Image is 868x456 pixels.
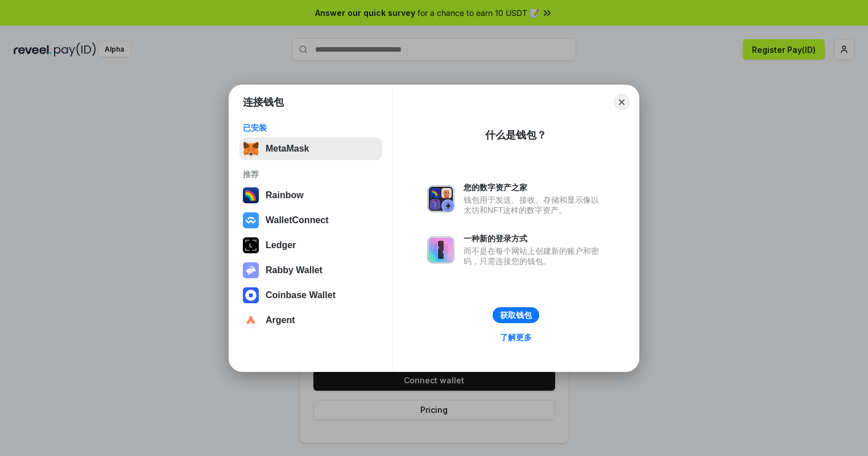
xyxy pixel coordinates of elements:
img: svg+xml,%3Csvg%20width%3D%2228%22%20height%3D%2228%22%20viewBox%3D%220%200%2028%2028%22%20fill%3D... [243,287,259,303]
div: MetaMask [266,144,309,154]
div: Rabby Wallet [266,265,323,275]
button: MetaMask [239,137,382,160]
div: 钱包用于发送、接收、存储和显示像以太坊和NFT这样的数字资产。 [464,195,605,215]
img: svg+xml,%3Csvg%20xmlns%3D%22http%3A%2F%2Fwww.w3.org%2F2000%2Fsvg%22%20fill%3D%22none%22%20viewBox... [427,185,454,212]
h1: 连接钱包 [243,95,284,109]
button: Rainbow [239,184,382,207]
img: svg+xml,%3Csvg%20width%3D%22120%22%20height%3D%22120%22%20viewBox%3D%220%200%20120%20120%22%20fil... [243,187,259,203]
img: svg+xml,%3Csvg%20width%3D%2228%22%20height%3D%2228%22%20viewBox%3D%220%200%2028%2028%22%20fill%3D... [243,212,259,228]
img: svg+xml,%3Csvg%20fill%3D%22none%22%20height%3D%2233%22%20viewBox%3D%220%200%2035%2033%22%20width%... [243,141,259,157]
img: svg+xml,%3Csvg%20width%3D%2228%22%20height%3D%2228%22%20viewBox%3D%220%200%2028%2028%22%20fill%3D... [243,312,259,328]
div: 一种新的登录方式 [464,233,605,244]
div: 获取钱包 [500,310,532,320]
div: WalletConnect [266,215,329,225]
img: svg+xml,%3Csvg%20xmlns%3D%22http%3A%2F%2Fwww.w3.org%2F2000%2Fsvg%22%20fill%3D%22none%22%20viewBox... [427,236,454,263]
button: Rabby Wallet [239,259,382,282]
div: Rainbow [266,190,304,200]
div: 而不是在每个网站上创建新的账户和密码，只需连接您的钱包。 [464,246,605,266]
img: svg+xml,%3Csvg%20xmlns%3D%22http%3A%2F%2Fwww.w3.org%2F2000%2Fsvg%22%20width%3D%2228%22%20height%3... [243,237,259,253]
button: Close [614,94,630,110]
button: 获取钱包 [493,307,539,323]
div: 您的数字资产之家 [464,182,605,193]
div: 什么是钱包？ [485,128,547,142]
div: Argent [266,315,295,325]
a: 了解更多 [493,330,539,345]
button: WalletConnect [239,209,382,232]
button: Ledger [239,234,382,257]
button: Argent [239,309,382,332]
div: 推荐 [243,169,379,179]
div: 了解更多 [500,332,532,342]
div: Ledger [266,240,296,250]
div: Coinbase Wallet [266,290,336,300]
button: Coinbase Wallet [239,284,382,307]
div: 已安装 [243,123,379,133]
img: svg+xml,%3Csvg%20xmlns%3D%22http%3A%2F%2Fwww.w3.org%2F2000%2Fsvg%22%20fill%3D%22none%22%20viewBox... [243,262,259,278]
